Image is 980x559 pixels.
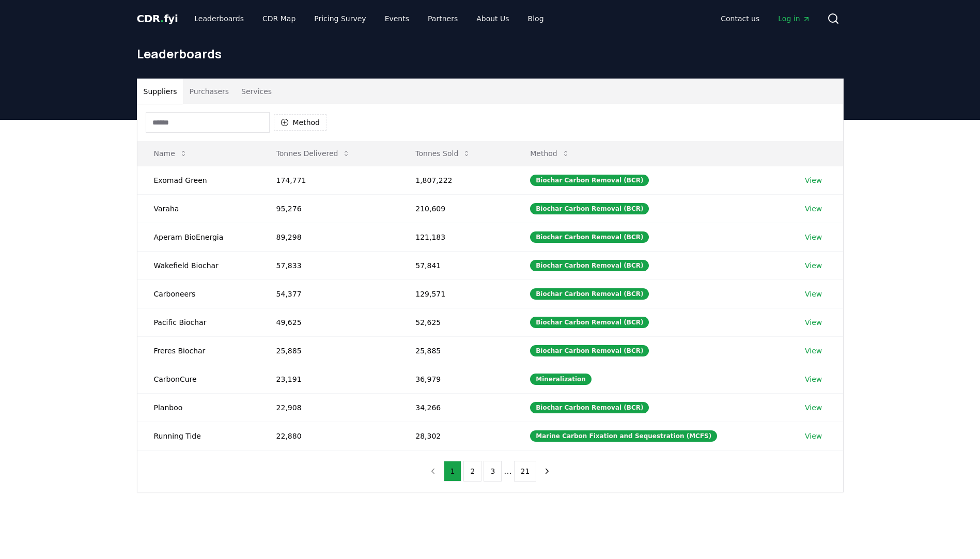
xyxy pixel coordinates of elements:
[530,203,649,214] div: Biochar Carbon Removal (BCR)
[444,461,462,482] button: 1
[186,9,552,28] nav: Main
[419,9,466,28] a: Partners
[770,9,818,28] a: Log in
[146,143,196,164] button: Name
[530,402,649,413] div: Biochar Carbon Removal (BCR)
[805,431,822,441] a: View
[183,79,235,104] button: Purchasers
[530,288,649,300] div: Biochar Carbon Removal (BCR)
[484,461,502,482] button: 3
[137,79,183,104] button: Suppliers
[137,336,260,365] td: Freres Biochar
[260,166,399,194] td: 174,771
[186,9,252,28] a: Leaderboards
[805,346,822,356] a: View
[530,175,649,186] div: Biochar Carbon Removal (BCR)
[463,461,481,482] button: 2
[160,12,164,25] span: .
[137,223,260,251] td: Aperam BioEnergia
[399,223,514,251] td: 121,183
[377,9,417,28] a: Events
[520,9,552,28] a: Blog
[399,393,514,422] td: 34,266
[137,11,178,26] a: CDR.fyi
[274,114,327,131] button: Method
[260,223,399,251] td: 89,298
[399,365,514,393] td: 36,979
[399,308,514,336] td: 52,625
[254,9,304,28] a: CDR Map
[805,402,822,413] a: View
[778,13,810,24] span: Log in
[805,204,822,214] a: View
[805,289,822,299] a: View
[399,422,514,450] td: 28,302
[805,175,822,185] a: View
[805,374,822,384] a: View
[399,166,514,194] td: 1,807,222
[504,465,511,477] li: ...
[137,251,260,279] td: Wakefield Biochar
[530,260,649,271] div: Biochar Carbon Removal (BCR)
[530,430,717,442] div: Marine Carbon Fixation and Sequestration (MCFS)
[137,279,260,308] td: Carboneers
[399,336,514,365] td: 25,885
[407,143,479,164] button: Tonnes Sold
[137,393,260,422] td: Planboo
[260,279,399,308] td: 54,377
[260,365,399,393] td: 23,191
[530,374,592,385] div: Mineralization
[137,166,260,194] td: Exomad Green
[260,393,399,422] td: 22,908
[260,308,399,336] td: 49,625
[137,308,260,336] td: Pacific Biochar
[137,12,178,25] span: CDR fyi
[399,279,514,308] td: 129,571
[805,317,822,328] a: View
[268,143,359,164] button: Tonnes Delivered
[712,9,768,28] a: Contact us
[235,79,278,104] button: Services
[530,345,649,356] div: Biochar Carbon Removal (BCR)
[260,422,399,450] td: 22,880
[805,232,822,242] a: View
[137,365,260,393] td: CarbonCure
[306,9,374,28] a: Pricing Survey
[538,461,556,482] button: next page
[805,260,822,271] a: View
[260,194,399,223] td: 95,276
[712,9,818,28] nav: Main
[530,317,649,328] div: Biochar Carbon Removal (BCR)
[137,194,260,223] td: Varaha
[260,336,399,365] td: 25,885
[399,251,514,279] td: 57,841
[137,45,844,62] h1: Leaderboards
[530,231,649,243] div: Biochar Carbon Removal (BCR)
[260,251,399,279] td: 57,833
[399,194,514,223] td: 210,609
[522,143,578,164] button: Method
[514,461,537,482] button: 21
[468,9,517,28] a: About Us
[137,422,260,450] td: Running Tide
